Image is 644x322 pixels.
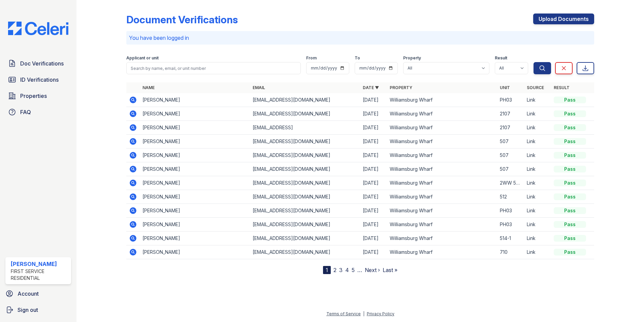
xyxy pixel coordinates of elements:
[497,149,524,162] td: 507
[367,311,394,316] a: Privacy Policy
[250,204,360,218] td: [EMAIL_ADDRESS][DOMAIN_NAME]
[140,162,250,176] td: [PERSON_NAME]
[387,176,497,190] td: Williamsburg Wharf
[387,232,497,245] td: Williamsburg Wharf
[140,245,250,259] td: [PERSON_NAME]
[250,232,360,245] td: [EMAIL_ADDRESS][DOMAIN_NAME]
[140,218,250,232] td: [PERSON_NAME]
[5,57,71,70] a: Doc Verifications
[360,245,387,259] td: [DATE]
[524,121,551,135] td: Link
[524,93,551,107] td: Link
[360,93,387,107] td: [DATE]
[387,121,497,135] td: Williamsburg Wharf
[500,85,510,90] a: Unit
[250,93,360,107] td: [EMAIL_ADDRESS][DOMAIN_NAME]
[554,207,586,214] div: Pass
[250,190,360,204] td: [EMAIL_ADDRESS][DOMAIN_NAME]
[250,162,360,176] td: [EMAIL_ADDRESS][DOMAIN_NAME]
[360,149,387,162] td: [DATE]
[524,149,551,162] td: Link
[554,138,586,145] div: Pass
[554,235,586,242] div: Pass
[524,190,551,204] td: Link
[360,107,387,121] td: [DATE]
[387,218,497,232] td: Williamsburg Wharf
[554,193,586,200] div: Pass
[554,97,586,103] div: Pass
[360,121,387,135] td: [DATE]
[524,232,551,245] td: Link
[387,204,497,218] td: Williamsburg Wharf
[497,245,524,259] td: 710
[352,267,355,273] a: 5
[357,266,362,274] span: …
[250,135,360,149] td: [EMAIL_ADDRESS][DOMAIN_NAME]
[140,232,250,245] td: [PERSON_NAME]
[126,55,159,61] label: Applicant or unit
[497,135,524,149] td: 507
[363,311,364,316] div: |
[360,135,387,149] td: [DATE]
[497,190,524,204] td: 512
[360,176,387,190] td: [DATE]
[360,232,387,245] td: [DATE]
[345,267,349,273] a: 4
[126,62,301,74] input: Search by name, email, or unit number
[360,162,387,176] td: [DATE]
[554,110,586,117] div: Pass
[554,249,586,256] div: Pass
[360,218,387,232] td: [DATE]
[524,204,551,218] td: Link
[20,76,59,84] span: ID Verifications
[524,218,551,232] td: Link
[554,85,570,90] a: Result
[250,176,360,190] td: [EMAIL_ADDRESS][DOMAIN_NAME]
[20,59,64,68] span: Doc Verifications
[323,266,331,274] div: 1
[306,55,317,61] label: From
[326,311,361,316] a: Terms of Service
[126,14,238,26] div: Document Verifications
[497,121,524,135] td: 2107
[554,124,586,131] div: Pass
[387,245,497,259] td: Williamsburg Wharf
[253,85,265,90] a: Email
[250,107,360,121] td: [EMAIL_ADDRESS][DOMAIN_NAME]
[140,204,250,218] td: [PERSON_NAME]
[3,303,74,317] a: Sign out
[616,295,637,315] iframe: chat widget
[387,149,497,162] td: Williamsburg Wharf
[355,55,360,61] label: To
[140,93,250,107] td: [PERSON_NAME]
[360,204,387,218] td: [DATE]
[554,152,586,159] div: Pass
[18,290,39,298] span: Account
[140,107,250,121] td: [PERSON_NAME]
[387,190,497,204] td: Williamsburg Wharf
[497,176,524,190] td: 2WW 520
[140,135,250,149] td: [PERSON_NAME]
[339,267,343,273] a: 3
[20,92,47,100] span: Properties
[11,268,68,281] div: First Service Residential
[524,162,551,176] td: Link
[11,260,68,268] div: [PERSON_NAME]
[142,85,155,90] a: Name
[387,162,497,176] td: Williamsburg Wharf
[554,221,586,228] div: Pass
[533,14,594,24] a: Upload Documents
[524,107,551,121] td: Link
[554,166,586,172] div: Pass
[250,245,360,259] td: [EMAIL_ADDRESS][DOMAIN_NAME]
[495,55,507,61] label: Result
[365,267,380,273] a: Next ›
[383,267,397,273] a: Last »
[497,232,524,245] td: 514-1
[497,162,524,176] td: 507
[140,149,250,162] td: [PERSON_NAME]
[140,121,250,135] td: [PERSON_NAME]
[387,93,497,107] td: Williamsburg Wharf
[497,107,524,121] td: 2107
